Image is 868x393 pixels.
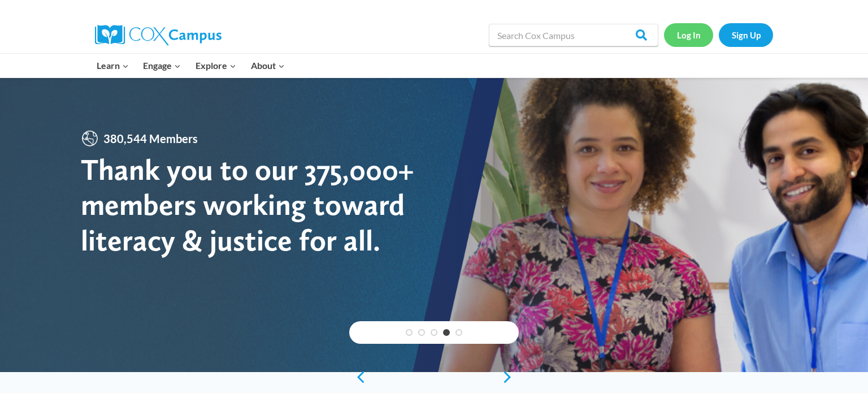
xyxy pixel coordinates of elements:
[136,54,189,77] button: Child menu of Engage
[81,152,434,258] div: Thank you to our 375,000+ members working toward literacy & justice for all.
[99,129,202,148] span: 380,544 Members
[502,370,519,384] a: next
[418,329,425,336] a: 2
[244,54,292,77] button: Child menu of About
[95,25,222,45] img: Cox Campus
[349,370,366,384] a: previous
[443,329,450,336] a: 4
[719,23,773,46] a: Sign Up
[89,54,292,77] nav: Primary Navigation
[455,329,462,336] a: 5
[89,54,136,77] button: Child menu of Learn
[188,54,244,77] button: Child menu of Explore
[431,329,437,336] a: 3
[349,366,519,388] div: content slider buttons
[664,23,713,46] a: Log In
[489,24,658,46] input: Search Cox Campus
[664,23,773,46] nav: Secondary Navigation
[406,329,413,336] a: 1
